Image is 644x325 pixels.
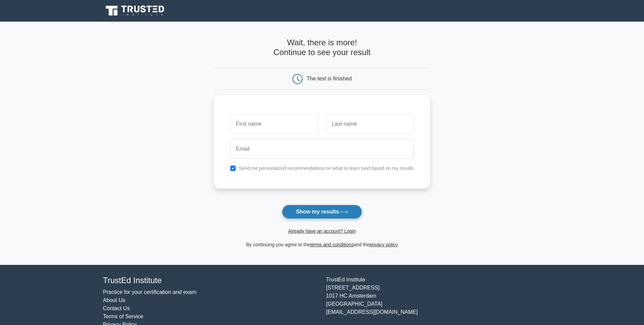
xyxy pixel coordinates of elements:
[310,242,354,247] a: terms and conditions
[210,241,434,249] div: By continuing you agree to the and the
[103,305,130,311] a: Contact Us
[326,114,414,134] input: Last name
[307,76,352,81] div: The test is finished
[230,139,414,159] input: Email
[103,276,318,285] h4: TrustEd Institute
[214,38,430,57] h4: Wait, there is more! Continue to see your result
[369,242,398,247] a: privacy policy
[103,289,197,295] a: Practice for your certification and exam
[103,314,143,319] a: Terms of Service
[103,297,125,303] a: About Us
[282,205,362,219] button: Show my results
[230,114,318,134] input: First name
[288,228,356,234] a: Already have an account? Login
[239,166,414,171] label: Send me personalized recommendations on what to learn next based on my results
